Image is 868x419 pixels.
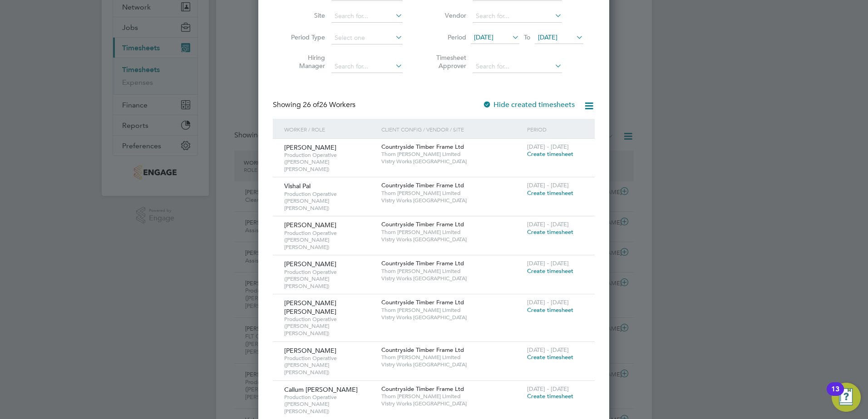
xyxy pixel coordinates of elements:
span: Vistry Works [GEOGRAPHIC_DATA] [381,158,523,165]
label: Period [425,33,466,41]
span: Countryside Timber Frame Ltd [381,298,464,306]
span: [DATE] [474,33,493,41]
span: Create timesheet [527,189,573,197]
span: Vistry Works [GEOGRAPHIC_DATA] [381,314,523,321]
input: Search for... [473,10,562,23]
div: 13 [831,389,839,401]
span: [DATE] - [DATE] [527,298,569,306]
input: Search for... [331,10,403,23]
span: Thorn [PERSON_NAME] Limited [381,151,523,158]
span: Production Operative ([PERSON_NAME] [PERSON_NAME]) [284,151,375,173]
label: Timesheet Approver [425,54,466,70]
span: [PERSON_NAME] [284,346,336,355]
span: Countryside Timber Frame Ltd [381,346,464,354]
span: Create timesheet [527,306,573,314]
span: Create timesheet [527,150,573,158]
span: To [521,31,533,43]
div: Showing [273,100,357,110]
span: Vistry Works [GEOGRAPHIC_DATA] [381,236,523,243]
input: Select one [331,32,403,44]
span: Production Operative ([PERSON_NAME] [PERSON_NAME]) [284,190,375,212]
span: Create timesheet [527,392,573,400]
span: Callum [PERSON_NAME] [284,385,358,394]
span: Thorn [PERSON_NAME] Limited [381,268,523,275]
span: Countryside Timber Frame Ltd [381,220,464,228]
div: Client Config / Vendor / Site [379,119,525,140]
span: Countryside Timber Frame Ltd [381,385,464,393]
label: Site [284,11,325,19]
span: Production Operative ([PERSON_NAME] [PERSON_NAME]) [284,316,375,337]
span: Production Operative ([PERSON_NAME] [PERSON_NAME]) [284,229,375,251]
span: Production Operative ([PERSON_NAME] [PERSON_NAME]) [284,355,375,376]
span: [DATE] - [DATE] [527,385,569,393]
span: Vistry Works [GEOGRAPHIC_DATA] [381,275,523,282]
span: [PERSON_NAME] [PERSON_NAME] [284,299,336,315]
span: [DATE] - [DATE] [527,181,569,189]
span: Production Operative ([PERSON_NAME] [PERSON_NAME]) [284,268,375,290]
button: Open Resource Center, 13 new notifications [832,383,861,412]
input: Search for... [473,60,562,73]
span: Vistry Works [GEOGRAPHIC_DATA] [381,400,523,407]
span: 26 Workers [303,100,355,109]
span: Vistry Works [GEOGRAPHIC_DATA] [381,361,523,368]
span: 26 of [303,100,319,109]
div: Worker / Role [282,119,379,140]
span: [DATE] [538,33,557,41]
span: [PERSON_NAME] [284,260,336,268]
label: Vendor [425,11,466,19]
span: [PERSON_NAME] [284,221,336,229]
span: Thorn [PERSON_NAME] Limited [381,307,523,314]
span: Thorn [PERSON_NAME] Limited [381,190,523,197]
span: Countryside Timber Frame Ltd [381,259,464,267]
span: Thorn [PERSON_NAME] Limited [381,229,523,236]
span: Thorn [PERSON_NAME] Limited [381,393,523,400]
label: Period Type [284,33,325,41]
label: Hiring Manager [284,54,325,70]
span: Create timesheet [527,267,573,275]
input: Search for... [331,60,403,73]
span: [DATE] - [DATE] [527,259,569,267]
span: Countryside Timber Frame Ltd [381,143,464,151]
span: [PERSON_NAME] [284,143,336,151]
span: Vishal Pal [284,182,311,190]
span: [DATE] - [DATE] [527,220,569,228]
span: Production Operative ([PERSON_NAME] [PERSON_NAME]) [284,394,375,415]
label: Hide created timesheets [483,100,575,109]
span: Create timesheet [527,228,573,236]
div: Period [525,119,586,140]
span: Vistry Works [GEOGRAPHIC_DATA] [381,197,523,204]
span: [DATE] - [DATE] [527,346,569,354]
span: Thorn [PERSON_NAME] Limited [381,354,523,361]
span: [DATE] - [DATE] [527,143,569,151]
span: Create timesheet [527,353,573,361]
span: Countryside Timber Frame Ltd [381,181,464,189]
